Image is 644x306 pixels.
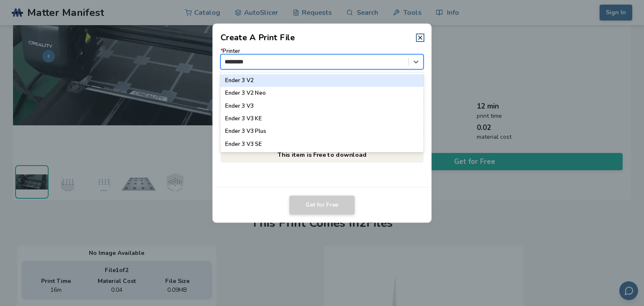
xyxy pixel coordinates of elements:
[221,87,424,99] div: Ender 3 V2 Neo
[221,48,424,69] label: Printer
[289,196,355,215] button: Get for Free
[225,59,250,65] input: *PrinterEnder 3 V2Ender 3 V2 NeoEnder 3 V3Ender 3 V3 KEEnder 3 V3 PlusEnder 3 V3 SE
[221,125,424,138] div: Ender 3 V3 Plus
[221,138,424,150] div: Ender 3 V3 SE
[221,112,424,125] div: Ender 3 V3 KE
[221,100,424,112] div: Ender 3 V3
[221,146,424,163] p: This item is Free to download
[221,74,424,87] div: Ender 3 V2
[221,31,295,44] h2: Create A Print File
